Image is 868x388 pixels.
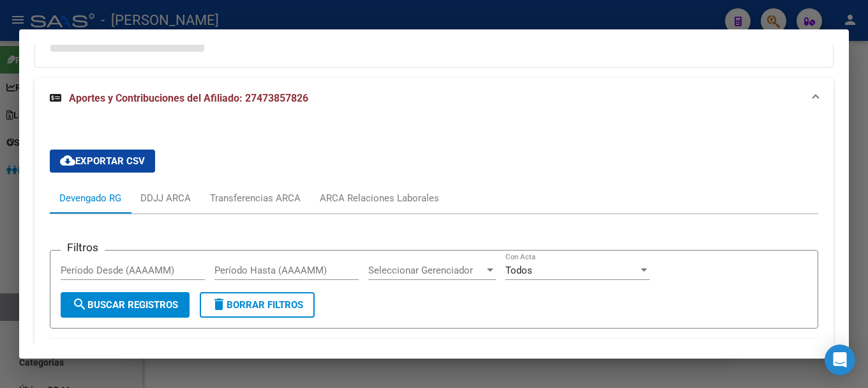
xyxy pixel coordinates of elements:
[505,265,532,276] span: Todos
[60,155,145,167] span: Exportar CSV
[211,299,303,311] span: Borrar Filtros
[72,297,87,312] mat-icon: search
[69,92,308,104] span: Aportes y Contribuciones del Afiliado: 27473857826
[368,265,484,276] span: Seleccionar Gerenciador
[320,191,439,205] div: ARCA Relaciones Laborales
[210,191,301,205] div: Transferencias ARCA
[825,345,855,375] div: Open Intercom Messenger
[34,78,834,119] mat-expansion-panel-header: Aportes y Contribuciones del Afiliado: 27473857826
[72,299,178,311] span: Buscar Registros
[200,292,315,318] button: Borrar Filtros
[211,297,227,312] mat-icon: delete
[61,240,105,254] h3: Filtros
[140,191,191,205] div: DDJJ ARCA
[60,153,75,168] mat-icon: cloud_download
[59,191,121,205] div: Devengado RG
[61,292,190,318] button: Buscar Registros
[50,150,155,173] button: Exportar CSV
